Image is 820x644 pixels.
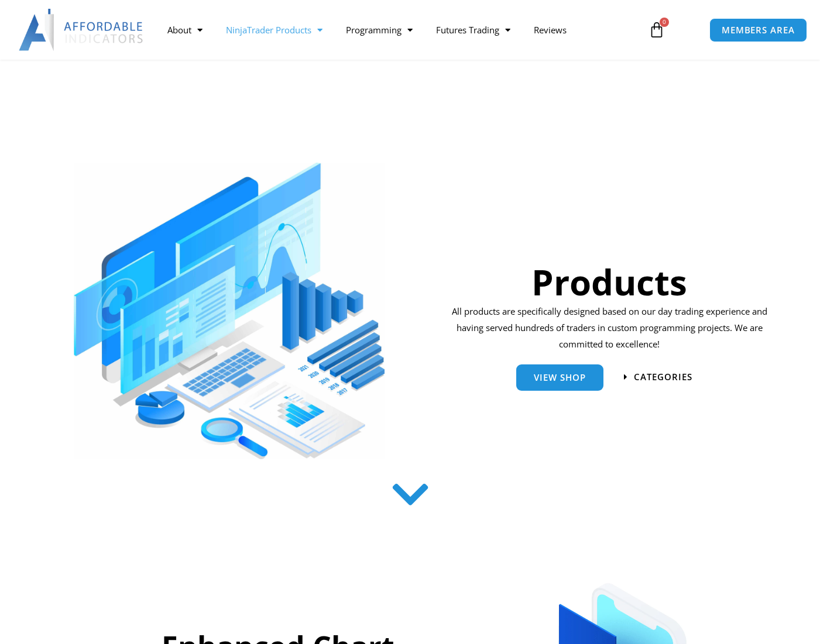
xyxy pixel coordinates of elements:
[214,16,334,43] a: NinjaTrader Products
[624,373,692,381] a: categories
[631,13,682,47] a: 0
[156,16,640,43] nav: Menu
[634,373,692,381] span: categories
[424,16,522,43] a: Futures Trading
[660,18,669,27] span: 0
[74,163,385,459] img: ProductsSection scaled | Affordable Indicators – NinjaTrader
[448,304,771,353] p: All products are specifically designed based on our day trading experience and having served hund...
[448,257,771,306] h1: Products
[722,26,795,35] span: MEMBERS AREA
[709,18,807,42] a: MEMBERS AREA
[516,364,603,391] a: View Shop
[534,373,586,382] span: View Shop
[334,16,424,43] a: Programming
[19,9,145,51] img: LogoAI | Affordable Indicators – NinjaTrader
[522,16,578,43] a: Reviews
[156,16,214,43] a: About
